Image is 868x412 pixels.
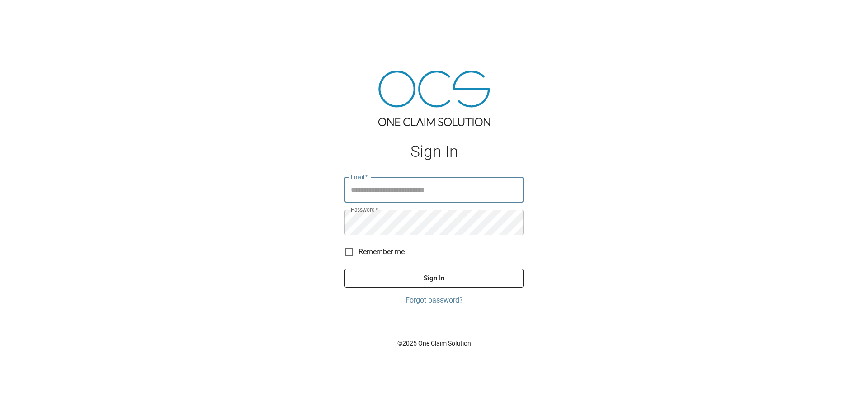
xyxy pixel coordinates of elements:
button: Sign In [344,269,524,288]
img: ocs-logo-white-transparent.png [11,5,47,24]
label: Email [351,173,368,181]
label: Password [351,206,378,213]
img: ocs-logo-tra.png [378,71,490,126]
h1: Sign In [344,142,524,161]
span: Remember me [359,246,405,257]
a: Forgot password? [344,295,524,306]
p: © 2025 One Claim Solution [344,339,524,348]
